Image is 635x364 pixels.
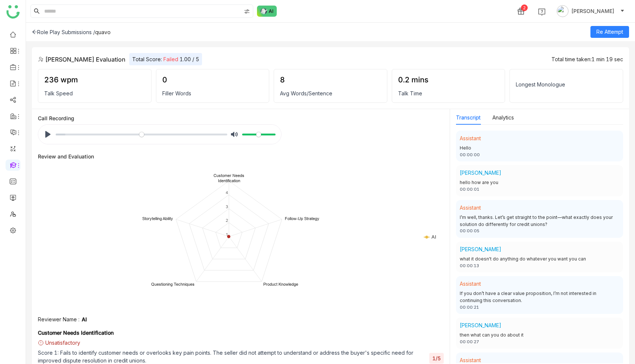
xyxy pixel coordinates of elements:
[244,9,250,14] img: search-type.svg
[56,131,227,138] input: Seek
[460,339,619,345] div: 00:00:27
[460,214,619,228] div: I’m well, thanks. Let’s get straight to the point—what exactly does your solution do differently ...
[460,304,619,311] div: 00:00:21
[226,218,228,223] text: 2
[44,75,145,84] div: 236 wpm
[398,75,499,84] div: 0.2 mins
[263,282,298,287] text: Product Knowledge
[460,135,481,141] span: Assistant
[242,131,276,138] input: Volume
[38,153,94,160] div: Review and Evaluation
[285,216,319,221] text: Follow-Up Strategy
[460,145,619,152] div: Hello
[129,53,202,65] div: Total Score: 1.00 / 5
[460,246,501,252] span: [PERSON_NAME]
[460,357,481,363] span: Assistant
[280,75,381,84] div: 8
[460,204,481,211] span: Assistant
[516,81,617,88] div: Longest Monologue
[38,329,426,337] div: Customer Needs Identification
[42,128,54,140] button: Play
[214,173,244,183] text: Customer Needs Identification
[456,114,481,122] button: Transcript
[460,152,619,158] div: 00:00:00
[226,204,228,209] text: 3
[398,90,499,96] div: Talk Time
[492,114,514,122] button: Analytics
[95,29,111,35] div: quavo
[460,332,619,339] div: then what can you do about it
[538,8,546,16] img: help.svg
[163,56,178,62] span: Failed
[226,232,228,237] text: 1
[521,4,528,11] div: 2
[82,315,87,323] div: AI
[460,322,501,328] span: [PERSON_NAME]
[151,282,195,287] text: Questioning Techniques
[460,170,501,176] span: [PERSON_NAME]
[38,339,426,347] div: Unsatisfactory
[460,281,481,287] span: Assistant
[590,26,629,38] button: Re Attempt
[429,353,444,364] div: 1/5
[38,55,126,64] div: [PERSON_NAME] Evaluation
[592,56,623,62] span: 1 min 19 sec
[596,28,623,36] span: Re Attempt
[38,315,79,323] div: Reviewer Name :
[571,7,614,15] span: [PERSON_NAME]
[162,75,263,84] div: 0
[44,90,145,96] div: Talk Speed
[431,234,436,240] text: AI
[142,216,173,221] text: Storytelling Ability
[6,5,20,19] img: logo
[38,56,44,62] img: role-play.svg
[551,56,623,62] div: Total time taken:
[32,29,95,35] div: Role Play Submissions /
[257,6,277,17] img: ask-buddy-normal.svg
[460,179,619,186] div: hello how are you
[280,90,381,96] div: Avg Words/Sentence
[557,5,569,17] img: avatar
[460,186,619,193] div: 00:00:01
[226,190,228,195] text: 4
[460,290,619,304] div: If you don’t have a clear value proposition, I’m not interested in continuing this conversation.
[162,90,263,96] div: Filler Words
[460,228,619,234] div: 00:00:05
[38,115,444,121] div: Call Recording
[460,263,619,269] div: 00:00:13
[460,256,619,263] div: what it doesn't do anything do whatever you want you can
[555,5,626,17] button: [PERSON_NAME]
